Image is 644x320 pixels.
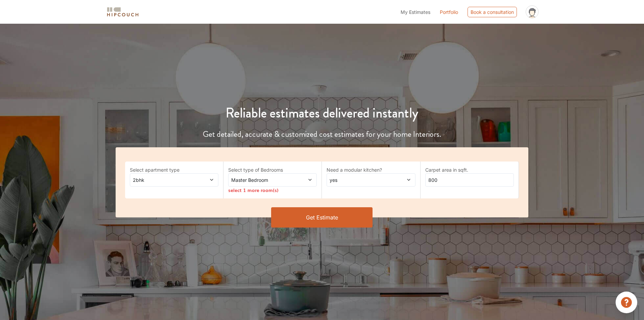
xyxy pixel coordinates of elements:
[228,166,317,173] label: Select type of Bedrooms
[468,7,517,17] div: Book a consultation
[327,166,415,173] label: Need a modular kitchen?
[440,8,458,16] a: Portfolio
[130,166,218,173] label: Select apartment type
[425,166,514,173] label: Carpet area in sqft.
[425,173,514,187] input: Enter area sqft
[132,176,193,184] span: 2bhk
[112,105,533,121] h1: Reliable estimates delivered instantly
[228,187,317,194] div: select 1 more room(s)
[106,4,140,20] span: logo-horizontal.svg
[401,9,430,15] span: My Estimates
[106,6,140,18] img: logo-horizontal.svg
[230,176,292,184] span: Master Bedroom
[328,176,390,184] span: yes
[271,207,373,228] button: Get Estimate
[112,129,533,139] h4: Get detailed, accurate & customized cost estimates for your home Interiors.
